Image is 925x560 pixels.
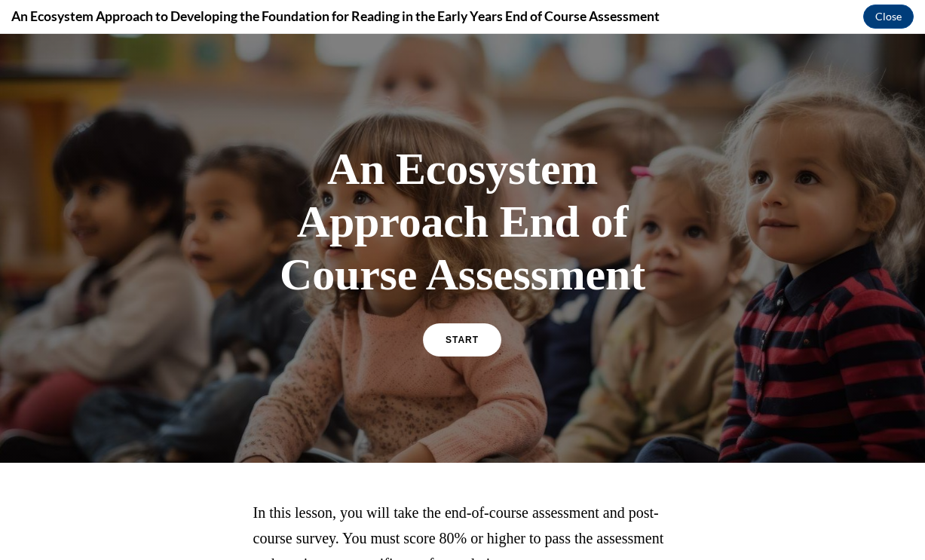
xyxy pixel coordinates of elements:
[11,7,660,26] h4: An Ecosystem Approach to Developing the Foundation for Reading in the Early Years End of Course A...
[446,301,479,311] span: START
[423,289,501,323] a: START
[253,470,664,538] span: In this lesson, you will take the end-of-course assessment and post-course survey. You must score...
[863,5,914,29] button: Close
[237,109,689,267] h1: An Ecosystem Approach End of Course Assessment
